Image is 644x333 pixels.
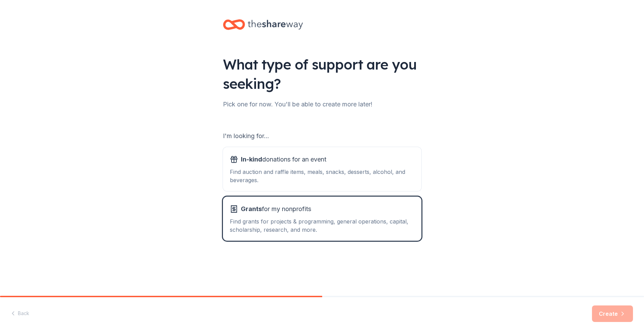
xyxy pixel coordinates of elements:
div: Find auction and raffle items, meals, snacks, desserts, alcohol, and beverages. [230,168,415,184]
span: In-kind [241,156,262,163]
button: In-kinddonations for an eventFind auction and raffle items, meals, snacks, desserts, alcohol, and... [223,147,421,191]
button: Grantsfor my nonprofitsFind grants for projects & programming, general operations, capital, schol... [223,197,421,241]
div: What type of support are you seeking? [223,55,421,93]
div: I'm looking for... [223,131,421,142]
div: Pick one for now. You'll be able to create more later! [223,99,421,110]
div: Find grants for projects & programming, general operations, capital, scholarship, research, and m... [230,217,415,234]
span: Grants [241,205,262,212]
span: donations for an event [241,154,326,165]
span: for my nonprofits [241,204,311,215]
